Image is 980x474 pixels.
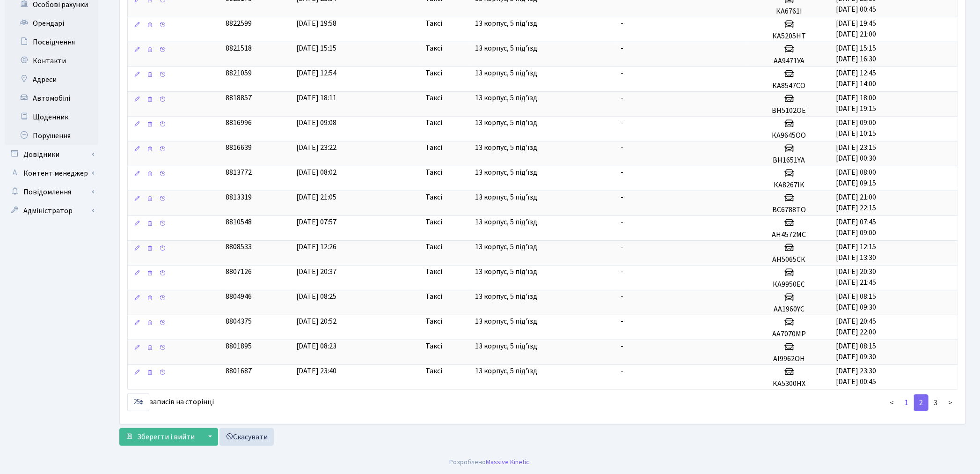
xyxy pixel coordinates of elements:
a: Контент менеджер [5,164,98,183]
span: [DATE] 08:00 [DATE] 09:15 [836,167,877,188]
span: [DATE] 23:40 [296,366,336,376]
h5: ВН1651YA [749,156,828,165]
span: 8821059 [226,68,252,78]
span: - [621,267,623,277]
span: Таксі [425,142,442,153]
span: [DATE] 08:23 [296,341,336,351]
span: 8804946 [226,291,252,302]
button: Зберегти і вийти [119,428,201,446]
span: [DATE] 08:15 [DATE] 09:30 [836,291,877,312]
a: Адміністратор [5,201,98,220]
span: [DATE] 12:45 [DATE] 14:00 [836,68,877,89]
span: Таксі [425,267,442,277]
h5: АН5065СК [749,255,828,264]
span: Таксі [425,316,442,327]
a: Повідомлення [5,183,98,201]
h5: КА9950ЕС [749,280,828,289]
span: [DATE] 23:30 [DATE] 00:45 [836,366,877,387]
span: Таксі [425,192,442,203]
a: 1 [899,394,914,411]
span: [DATE] 12:15 [DATE] 13:30 [836,242,877,263]
span: [DATE] 08:15 [DATE] 09:30 [836,341,877,362]
span: 8807126 [226,267,252,277]
span: Таксі [425,217,442,228]
span: 8801687 [226,366,252,376]
span: 8816996 [226,118,252,128]
h5: КА9645ОО [749,131,828,140]
label: записів на сторінці [127,393,214,411]
span: [DATE] 09:08 [296,118,336,128]
a: < [884,394,900,411]
span: 8813319 [226,192,252,202]
span: 13 корпус, 5 під'їзд [475,68,537,78]
span: [DATE] 20:52 [296,316,336,326]
span: [DATE] 08:25 [296,291,336,302]
span: 13 корпус, 5 під'їзд [475,341,537,351]
span: - [621,217,623,227]
h5: АІ9962ОН [749,355,828,363]
span: [DATE] 12:54 [296,68,336,78]
span: - [621,316,623,326]
span: - [621,192,623,202]
h5: КА5205НТ [749,32,828,41]
a: Довідники [5,145,98,164]
span: - [621,341,623,351]
span: Таксі [425,366,442,377]
span: 8816639 [226,142,252,153]
span: [DATE] 15:15 [296,43,336,53]
h5: АА7070МР [749,330,828,339]
span: Таксі [425,18,442,29]
h5: АА1960YC [749,305,828,314]
span: - [621,142,623,153]
a: Посвідчення [5,33,98,52]
span: 8818857 [226,93,252,103]
span: [DATE] 18:00 [DATE] 19:15 [836,93,877,114]
a: 2 [914,394,929,411]
span: 13 корпус, 5 під'їзд [475,267,537,277]
span: [DATE] 12:26 [296,242,336,252]
span: 13 корпус, 5 під'їзд [475,316,537,326]
span: Таксі [425,242,442,252]
span: Таксі [425,291,442,302]
span: [DATE] 18:11 [296,93,336,103]
span: - [621,291,623,302]
span: Таксі [425,341,442,352]
span: [DATE] 23:15 [DATE] 00:30 [836,142,877,163]
span: 13 корпус, 5 під'їзд [475,142,537,153]
span: 13 корпус, 5 під'їзд [475,18,537,29]
span: [DATE] 19:45 [DATE] 21:00 [836,18,877,39]
span: [DATE] 08:02 [296,167,336,178]
a: Автомобілі [5,89,98,108]
span: 8801895 [226,341,252,351]
span: 8804375 [226,316,252,326]
span: 8813772 [226,167,252,178]
span: [DATE] 20:37 [296,267,336,277]
span: Таксі [425,43,442,54]
span: 8821518 [226,43,252,53]
div: Розроблено . [449,457,531,467]
span: - [621,366,623,376]
span: Таксі [425,93,442,104]
span: 13 корпус, 5 під'їзд [475,242,537,252]
span: 13 корпус, 5 під'їзд [475,291,537,302]
a: Орендарі [5,14,98,33]
a: 3 [928,394,943,411]
span: Зберегти і вийти [137,432,195,442]
a: Контакти [5,52,98,70]
span: [DATE] 15:15 [DATE] 16:30 [836,43,877,64]
span: [DATE] 20:45 [DATE] 22:00 [836,316,877,337]
h5: КА6761I [749,7,828,16]
span: 13 корпус, 5 під'їзд [475,366,537,376]
span: Таксі [425,68,442,79]
span: 8808533 [226,242,252,252]
h5: АН4572МС [749,230,828,239]
a: Скасувати [219,428,274,446]
span: [DATE] 21:05 [296,192,336,202]
a: Порушення [5,126,98,145]
h5: АА9471УА [749,57,828,66]
span: - [621,167,623,178]
span: 13 корпус, 5 під'їзд [475,217,537,227]
span: 8822599 [226,18,252,29]
span: - [621,18,623,29]
span: [DATE] 07:45 [DATE] 09:00 [836,217,877,238]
